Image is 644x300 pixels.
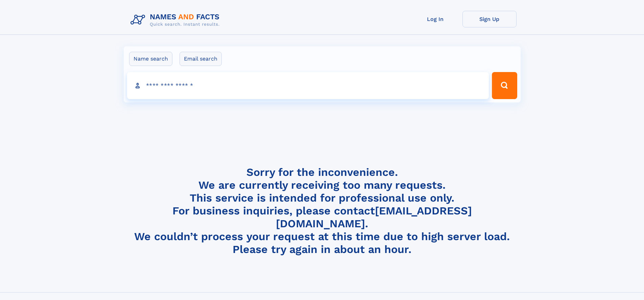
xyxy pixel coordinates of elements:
[128,11,225,29] img: Logo Names and Facts
[408,11,462,27] a: Log In
[492,72,517,99] button: Search Button
[127,72,489,99] input: search input
[128,166,517,256] h4: Sorry for the inconvenience. We are currently receiving too many requests. This service is intend...
[462,11,517,27] a: Sign Up
[276,204,472,230] a: [EMAIL_ADDRESS][DOMAIN_NAME]
[180,52,222,66] label: Email search
[129,52,172,66] label: Name search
